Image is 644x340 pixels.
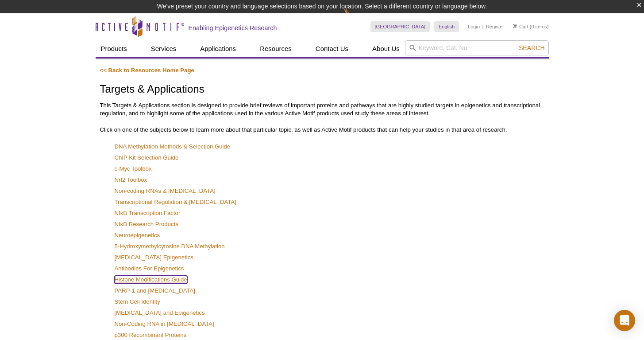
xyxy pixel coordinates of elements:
li: | [482,21,484,32]
a: Services [146,40,182,57]
a: About Us [367,40,405,57]
a: Non-coding RNAs & [MEDICAL_DATA] [115,187,216,195]
a: [MEDICAL_DATA] Epigenetics [115,254,193,262]
a: ChIP Kit Selection Guide [115,154,179,162]
a: << Back to Resources Home Page [100,67,194,74]
div: Open Intercom Messenger [614,310,635,331]
a: Applications [195,40,241,57]
a: Antibodies For Epigenetics [115,265,184,273]
h1: Targets & Applications [100,83,544,96]
a: Stem Cell Identity [115,298,160,306]
a: Histone Modifications Guide [115,276,187,284]
a: c-Myc Toolbox [115,165,152,173]
p: Click on one of the subjects below to learn more about that particular topic, as well as Active M... [100,126,544,134]
a: English [434,21,459,32]
li: (0 items) [513,21,549,32]
img: Change Here [343,7,367,27]
a: Nrf2 Toolbox [115,176,147,184]
span: Search [519,44,544,51]
a: Products [96,40,132,57]
a: Non-Coding RNA in [MEDICAL_DATA] [115,320,214,328]
a: [GEOGRAPHIC_DATA] [370,21,430,32]
a: PARP-1 and [MEDICAL_DATA] [115,287,196,295]
a: Cart [513,23,528,30]
a: Register [486,23,504,30]
input: Keyword, Cat. No. [405,40,549,55]
a: Login [468,23,480,30]
a: NfκB Transcription Factor [115,209,181,217]
img: Your Cart [513,24,517,28]
a: Transcriptional Regulation & [MEDICAL_DATA] [115,198,236,206]
a: Neuroepigenetics [115,231,160,239]
p: This Targets & Applications section is designed to provide brief reviews of important proteins an... [100,102,544,117]
a: NfκB Research Products [115,220,178,228]
button: Search [516,44,547,52]
a: [MEDICAL_DATA] and Epigenetics [115,309,205,317]
h2: Enabling Epigenetics Research [189,24,277,32]
a: DNA Methylation Methods & Selection Guide [115,143,231,151]
a: 5-Hydroxymethylcytosine DNA Methylation [115,242,225,250]
a: p300 Recombinant Proteins [115,331,187,339]
a: Contact Us [310,40,354,57]
a: Resources [255,40,297,57]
